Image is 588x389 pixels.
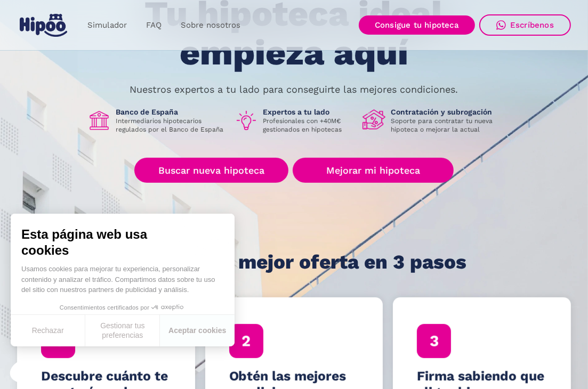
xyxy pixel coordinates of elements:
a: Escríbenos [479,14,571,36]
p: Profesionales con +40M€ gestionados en hipotecas [263,117,354,134]
a: Sobre nosotros [171,15,250,36]
p: Intermediarios hipotecarios regulados por el Banco de España [116,117,226,134]
div: Escríbenos [510,20,554,30]
h1: Banco de España [116,107,226,117]
p: Soporte para contratar tu nueva hipoteca o mejorar la actual [391,117,501,134]
h1: Consigue la mejor oferta en 3 pasos [122,252,466,273]
a: Buscar nueva hipoteca [134,158,288,183]
h1: Contratación y subrogación [391,107,501,117]
a: home [17,10,69,41]
a: Consigue tu hipoteca [359,15,475,35]
h1: Expertos a tu lado [263,107,354,117]
a: Simulador [78,15,136,36]
a: Mejorar mi hipoteca [293,158,453,183]
a: FAQ [136,15,171,36]
p: Nuestros expertos a tu lado para conseguirte las mejores condiciones. [130,85,458,94]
